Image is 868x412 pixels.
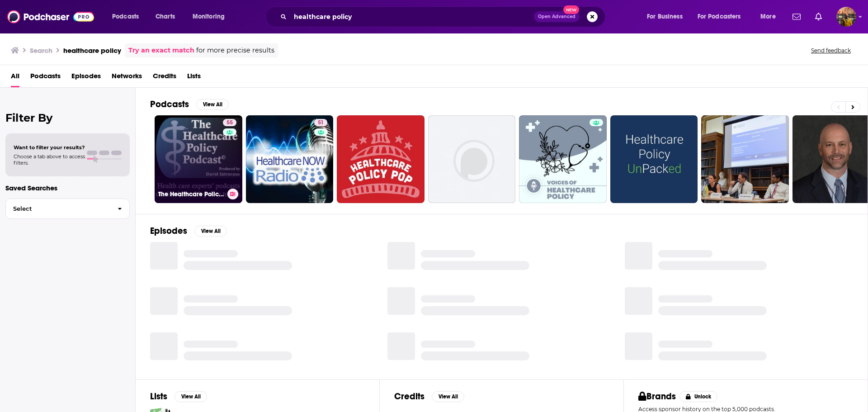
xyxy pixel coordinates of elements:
[63,46,121,55] h3: healthcare policy
[647,10,683,23] span: For Business
[223,119,236,126] a: 55
[158,190,224,198] h3: The Healthcare Policy Podcast ® Produced by [PERSON_NAME]
[196,99,229,110] button: View All
[534,11,580,22] button: Open AdvancedNew
[789,9,804,24] a: Show notifications dropdown
[150,99,189,110] h2: Podcasts
[6,206,110,212] span: Select
[150,391,207,402] a: ListsView All
[679,391,718,402] button: Unlock
[150,391,167,402] h2: Lists
[71,69,101,87] a: Episodes
[187,69,201,87] a: Lists
[836,7,856,27] span: Logged in as hratnayake
[106,9,151,24] button: open menu
[641,9,694,24] button: open menu
[432,391,464,402] button: View All
[14,153,85,166] span: Choose a tab above to access filters.
[186,9,236,24] button: open menu
[394,391,425,402] h2: Credits
[150,225,187,237] h2: Episodes
[318,118,324,128] span: 51
[808,47,854,54] button: Send feedback
[194,226,227,237] button: View All
[836,7,856,27] button: Show profile menu
[128,45,194,56] a: Try an exact match
[811,9,826,24] a: Show notifications dropdown
[760,10,776,23] span: More
[150,99,229,110] a: PodcastsView All
[175,391,207,402] button: View All
[246,115,334,203] a: 51
[314,119,327,126] a: 51
[290,9,534,24] input: Search podcasts, credits, & more...
[30,69,61,87] a: Podcasts
[5,199,130,219] button: Select
[7,8,94,25] img: Podchaser - Follow, Share and Rate Podcasts
[538,14,576,19] span: Open Advanced
[150,9,180,24] a: Charts
[153,69,176,87] a: Credits
[394,391,464,402] a: CreditsView All
[30,46,52,55] h3: Search
[14,144,85,151] span: Want to filter your results?
[112,10,139,23] span: Podcasts
[563,5,580,14] span: New
[836,7,856,27] img: User Profile
[11,69,19,87] a: All
[196,45,274,56] span: for more precise results
[5,111,130,124] h2: Filter By
[754,9,787,24] button: open menu
[155,115,242,203] a: 55The Healthcare Policy Podcast ® Produced by [PERSON_NAME]
[150,225,227,237] a: EpisodesView All
[638,391,676,402] h2: Brands
[112,69,142,87] a: Networks
[274,6,614,27] div: Search podcasts, credits, & more...
[193,10,225,23] span: Monitoring
[156,10,175,23] span: Charts
[692,9,754,24] button: open menu
[226,118,233,128] span: 55
[698,10,741,23] span: For Podcasters
[5,184,130,192] p: Saved Searches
